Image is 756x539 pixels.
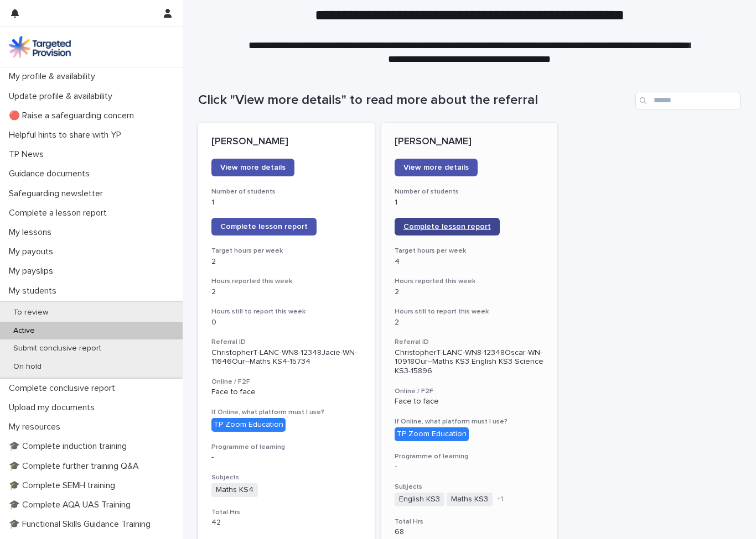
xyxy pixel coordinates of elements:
p: Helpful hints to share with YP [4,130,130,140]
p: 2 [395,287,545,297]
h3: Number of students [211,187,361,196]
p: Update profile & availability [4,91,121,102]
h3: Programme of learning [211,443,361,452]
a: Complete lesson report [211,218,317,236]
h3: Total Hrs [211,508,361,517]
p: Complete conclusive report [4,383,124,394]
img: M5nRWzHhSzIhMunXDL62 [9,36,71,58]
h3: Target hours per week [211,247,361,255]
p: 2 [395,318,545,327]
p: 1 [395,198,545,207]
p: 🔴 Raise a safeguarding concern [4,111,143,121]
a: Complete lesson report [395,218,500,236]
span: Maths KS4 [211,483,258,497]
p: Safeguarding newsletter [4,189,112,199]
p: 🎓 Complete induction training [4,441,136,452]
p: My lessons [4,227,60,238]
p: Face to face [211,388,361,397]
div: TP Zoom Education [395,427,469,441]
h1: Click "View more details" to read more about the referral [198,92,631,108]
p: My students [4,286,65,296]
span: English KS3 [395,493,444,506]
h3: Online / F2F [395,387,545,396]
span: Maths KS3 [447,493,493,506]
p: 68 [395,527,545,537]
p: - [395,462,545,472]
p: Face to face [395,397,545,406]
p: 42 [211,518,361,527]
a: View more details [211,159,294,176]
p: Upload my documents [4,402,103,413]
p: Submit conclusive report [4,344,110,353]
h3: Subjects [211,473,361,482]
h3: Online / F2F [211,378,361,386]
p: Complete a lesson report [4,208,116,218]
span: Complete lesson report [403,223,491,231]
p: ChristopherT-LANC-WN8-12348Oscar-WN-10918Our--Maths KS3 English KS3 Science KS3-15896 [395,348,545,376]
p: My payouts [4,247,62,257]
h3: Number of students [395,187,545,196]
p: On hold [4,362,50,371]
h3: If Online, what platform must I use? [395,417,545,426]
p: 1 [211,198,361,207]
h3: Hours still to report this week [211,307,361,316]
span: Complete lesson report [220,223,308,231]
p: To review [4,308,57,317]
p: My profile & availability [4,71,104,82]
p: 2 [211,257,361,266]
p: [PERSON_NAME] [395,136,545,148]
p: My resources [4,422,69,432]
a: View more details [395,159,478,176]
h3: Target hours per week [395,247,545,255]
p: My payslips [4,266,62,276]
p: TP News [4,149,53,160]
p: 2 [211,287,361,297]
span: View more details [403,164,469,171]
p: Guidance documents [4,169,99,179]
span: View more details [220,164,286,171]
div: TP Zoom Education [211,418,286,432]
p: 🎓 Complete AQA UAS Training [4,500,139,510]
p: 🎓 Complete further training Q&A [4,461,148,472]
h3: Hours reported this week [211,277,361,286]
h3: Referral ID [211,338,361,347]
h3: Total Hrs [395,517,545,526]
h3: If Online, what platform must I use? [211,408,361,417]
h3: Referral ID [395,338,545,347]
h3: Subjects [395,483,545,491]
h3: Programme of learning [395,452,545,461]
p: 🎓 Complete SEMH training [4,480,124,491]
p: [PERSON_NAME] [211,136,361,148]
p: ChristopherT-LANC-WN8-12348Jacie-WN-11646Our--Maths KS4-15734 [211,348,361,367]
span: + 1 [497,496,503,503]
p: 0 [211,318,361,327]
p: Active [4,326,44,336]
p: 4 [395,257,545,266]
h3: Hours reported this week [395,277,545,286]
h3: Hours still to report this week [395,307,545,316]
p: - [211,453,361,462]
input: Search [635,92,741,109]
p: 🎓 Functional Skills Guidance Training [4,519,159,530]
